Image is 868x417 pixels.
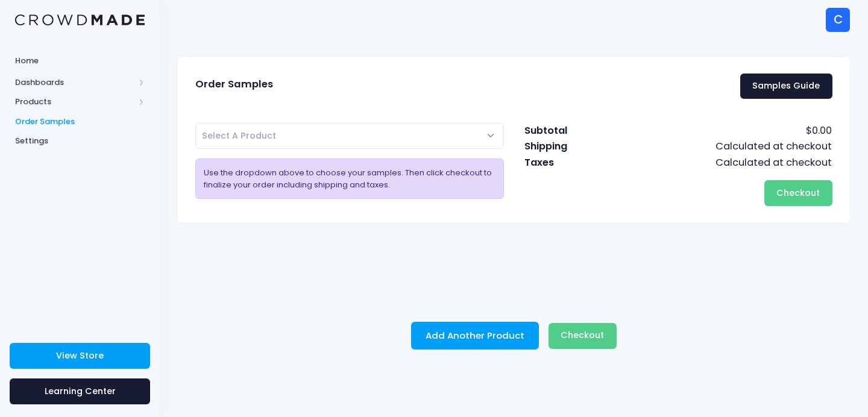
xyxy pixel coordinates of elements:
[608,123,832,139] td: $0.00
[411,322,539,350] button: Add Another Product
[10,378,150,404] a: Learning Center
[195,123,504,149] span: Select A Product
[15,14,145,26] img: Logo
[202,130,276,142] span: Select A Product
[10,343,150,369] a: View Store
[524,155,608,171] td: Taxes
[826,8,850,32] div: C
[195,78,273,90] span: Order Samples
[195,158,504,199] div: Use the dropdown above to choose your samples. Then click checkout to finalize your order includi...
[45,385,116,397] span: Learning Center
[15,77,134,89] span: Dashboards
[15,135,145,147] span: Settings
[15,116,145,128] span: Order Samples
[524,139,608,154] td: Shipping
[15,55,145,67] span: Home
[15,96,134,108] span: Products
[608,155,832,171] td: Calculated at checkout
[764,180,832,206] button: Checkout
[524,123,608,139] td: Subtotal
[608,139,832,154] td: Calculated at checkout
[561,329,604,341] span: Checkout
[740,74,832,99] a: Samples Guide
[776,187,820,199] span: Checkout
[56,350,104,362] span: View Store
[549,323,617,349] button: Checkout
